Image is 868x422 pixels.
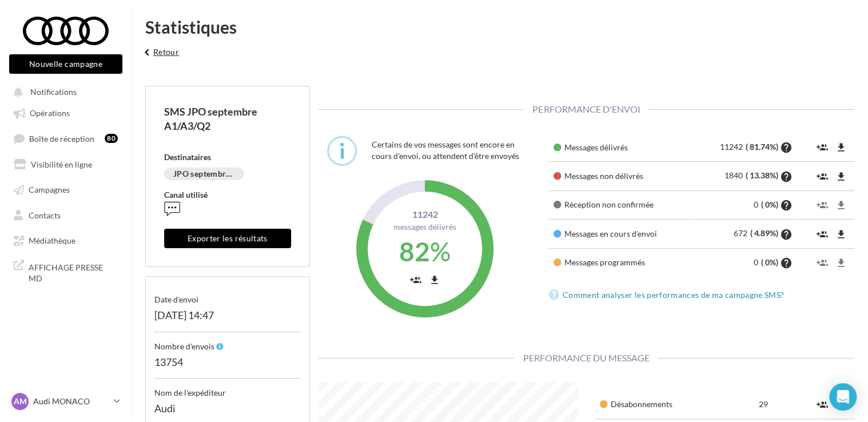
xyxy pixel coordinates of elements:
button: Retour [136,45,184,67]
td: Réception non confirmée [549,190,692,219]
button: group_add [814,224,831,243]
i: file_download [835,171,847,182]
p: Audi MONACO [33,396,109,407]
button: file_download [833,224,850,243]
td: Messages non délivrés [549,162,692,190]
span: Boîte de réception [29,133,94,143]
span: 0 [753,200,761,209]
button: Exporter les résultats [164,229,291,248]
button: group_add [814,395,831,414]
span: ( 0%) [761,257,778,267]
div: SMS JPO septembre A1/A3/Q2 [164,105,291,133]
span: AFFICHAGE PRESSE MD [29,260,118,284]
button: group_add [814,138,831,157]
button: file_download [833,138,850,157]
span: Destinataires [164,152,211,162]
span: Opérations [30,108,70,118]
div: Certains de vos messages sont encore en cours d'envoi, ou attendent d'être envoyés [372,136,532,165]
span: Contacts [29,210,61,220]
i: file_download [835,257,847,269]
a: AFFICHAGE PRESSE MD [7,255,125,289]
i: help [779,171,792,182]
button: file_download [833,253,850,272]
span: Canal utilisé [164,190,208,200]
td: Messages programmés [549,248,692,277]
span: Performance du message [515,352,658,363]
i: help [779,229,792,240]
i: group_add [817,399,828,411]
div: % [376,233,473,270]
span: 82 [399,236,430,267]
div: Date d'envoi [154,285,301,305]
a: Médiathèque [7,229,125,250]
span: Campagnes [29,185,70,194]
span: ( 4.89%) [750,228,778,238]
i: help [779,257,792,269]
div: Statistiques [145,18,854,35]
div: 80 [105,134,118,143]
i: file_download [835,229,847,240]
button: file_download [833,196,850,214]
span: ( 13.38%) [745,170,778,180]
i: group_add [817,200,828,211]
button: group_add [407,270,424,289]
a: AM Audi MONACO [9,391,122,412]
button: group_add [814,196,831,214]
span: AM [14,396,27,407]
i: file_download [835,200,847,211]
i: help [779,200,792,211]
i: group_add [410,274,421,286]
span: 11242 [376,208,473,221]
div: Nom de l'expéditeur [154,378,301,399]
i: group_add [817,142,828,153]
button: Nouvelle campagne [9,54,122,74]
a: Visibilité en ligne [7,153,125,174]
div: Open Intercom Messenger [829,383,857,411]
button: file_download [426,270,443,289]
button: group_add [814,166,831,185]
span: 11242 [719,142,745,152]
span: Nombre d'envois [154,341,214,351]
td: Désabonnements [595,391,738,419]
span: 29 [759,399,771,409]
td: Messages délivrés [549,133,692,162]
i: keyboard_arrow_left [141,47,153,58]
a: Opérations [7,102,125,122]
span: 0 [753,257,761,267]
span: 672 [733,228,750,238]
button: file_download [833,166,850,185]
div: 13754 [154,352,301,379]
i: group_add [817,257,828,269]
a: Campagnes [7,178,125,199]
a: Contacts [7,204,125,225]
span: 1840 [724,170,745,180]
span: Performance d'envoi [524,103,648,114]
td: Messages en cours d'envoi [549,220,692,248]
i: group_add [817,229,828,240]
div: [DATE] 14:47 [154,305,301,332]
button: group_add [814,253,831,272]
a: Boîte de réception80 [7,128,125,149]
a: Comment analyser les performances de ma campagne SMS? [549,288,789,302]
span: ( 0%) [761,200,778,209]
i: help [779,142,792,153]
span: Médiathèque [29,236,75,245]
span: Visibilité en ligne [31,159,92,169]
span: ( 81.74%) [745,142,778,152]
span: Messages délivrés [393,222,456,232]
i: file_download [429,274,440,286]
div: JPO septembre A1/A3/Q2 SMS [164,168,244,180]
i: group_add [817,171,828,182]
span: Notifications [30,87,77,97]
i: file_download [835,142,847,153]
